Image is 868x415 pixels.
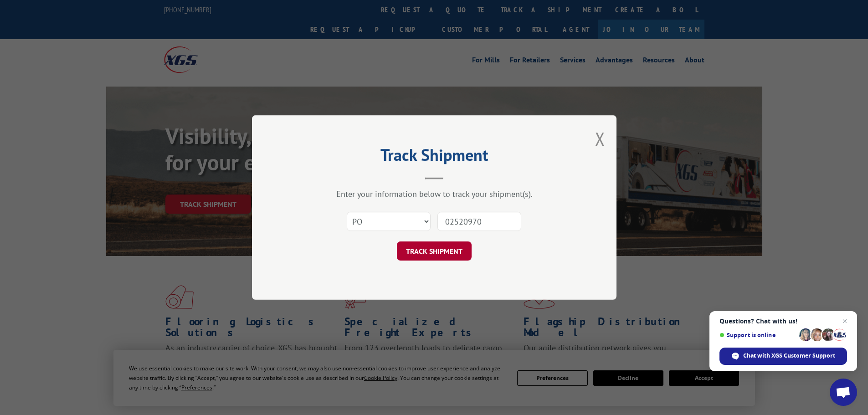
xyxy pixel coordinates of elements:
[743,352,835,360] span: Chat with XGS Customer Support
[397,241,472,261] button: TRACK SHIPMENT
[595,127,605,151] button: Close modal
[298,189,571,199] div: Enter your information below to track your shipment(s).
[437,212,521,231] input: Number(s)
[839,316,850,327] span: Close chat
[719,332,796,338] span: Support is online
[830,379,857,406] div: Open chat
[719,318,847,325] span: Questions? Chat with us!
[719,348,847,365] div: Chat with XGS Customer Support
[298,149,571,166] h2: Track Shipment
